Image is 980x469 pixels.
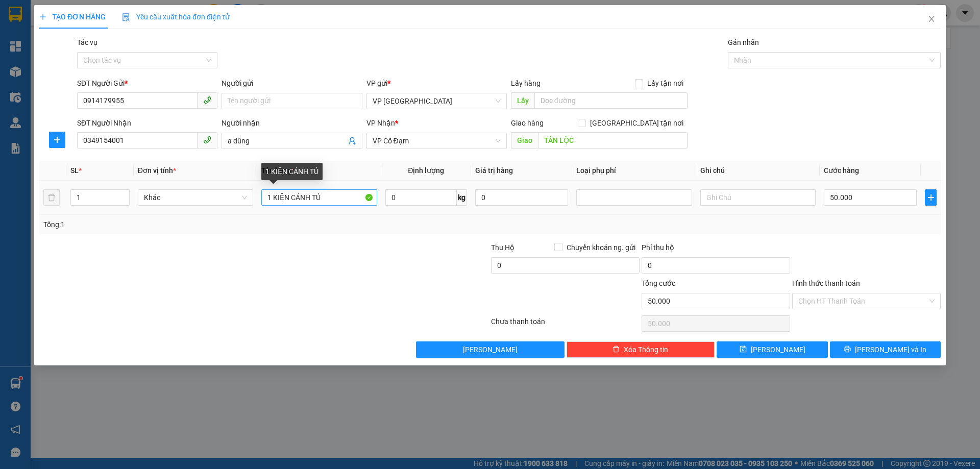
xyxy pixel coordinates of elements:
img: logo.jpg [13,13,64,64]
button: [PERSON_NAME] [416,341,565,358]
div: Phí thu hộ [642,242,790,257]
span: Yêu cầu xuất hóa đơn điện tử [122,13,230,21]
span: Thu Hộ [491,243,514,252]
span: Lấy tận nơi [643,78,688,89]
span: VP Mỹ Đình [373,93,501,109]
input: 0 [475,189,568,206]
span: plus [50,136,65,144]
span: delete [612,345,620,354]
button: save[PERSON_NAME] [717,341,827,358]
div: Tổng: 1 [43,219,378,230]
span: Giá trị hàng [475,166,513,175]
span: Khác [144,190,247,205]
span: [PERSON_NAME] [463,344,518,355]
label: Tác vụ [77,38,97,46]
input: Dọc đường [534,92,688,109]
span: Cước hàng [824,166,859,175]
button: Close [917,5,946,34]
span: printer [844,345,851,354]
input: Dọc đường [538,132,688,149]
span: user-add [348,137,356,145]
label: Gán nhãn [728,38,759,46]
span: Xóa Thông tin [624,344,668,355]
span: save [740,345,747,354]
li: Cổ Đạm, xã [GEOGRAPHIC_DATA], [GEOGRAPHIC_DATA] [95,25,427,38]
input: VD: Bàn, Ghế [261,189,377,206]
span: close [927,15,936,23]
span: Lấy [511,92,534,109]
span: [GEOGRAPHIC_DATA] tận nơi [586,117,688,129]
th: Ghi chú [696,161,820,181]
button: plus [49,132,65,148]
label: Hình thức thanh toán [792,279,860,287]
div: Chưa thanh toán [490,316,641,334]
div: VP gửi [366,78,507,89]
span: [PERSON_NAME] và In [855,344,926,355]
span: VP Nhận [366,119,395,127]
div: 1 KIỆN CÁNH TỦ [261,163,323,180]
input: Ghi Chú [700,189,816,206]
b: GỬI : VP [GEOGRAPHIC_DATA] [13,74,152,108]
button: printer[PERSON_NAME] và In [830,341,941,358]
div: Người nhận [222,117,362,129]
button: deleteXóa Thông tin [567,341,715,358]
span: TẠO ĐƠN HÀNG [39,13,106,21]
span: SL [70,166,79,175]
span: Chuyển khoản ng. gửi [562,242,640,253]
span: Lấy hàng [511,79,541,87]
span: phone [203,96,211,104]
li: Hotline: 1900252555 [95,38,427,51]
div: SĐT Người Nhận [77,117,217,129]
span: plus [39,13,46,20]
span: Định lượng [408,166,444,175]
span: VP Cổ Đạm [373,133,501,149]
span: [PERSON_NAME] [751,344,805,355]
span: kg [457,189,467,206]
th: Loại phụ phí [572,161,696,181]
img: icon [122,13,130,21]
span: Đơn vị tính [138,166,176,175]
span: plus [925,193,936,202]
button: plus [925,189,936,206]
span: Giao hàng [511,119,544,127]
span: phone [203,136,211,144]
span: Giao [511,132,538,149]
div: SĐT Người Gửi [77,78,217,89]
button: delete [43,189,60,206]
div: Người gửi [222,78,362,89]
span: Tổng cước [642,279,675,287]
